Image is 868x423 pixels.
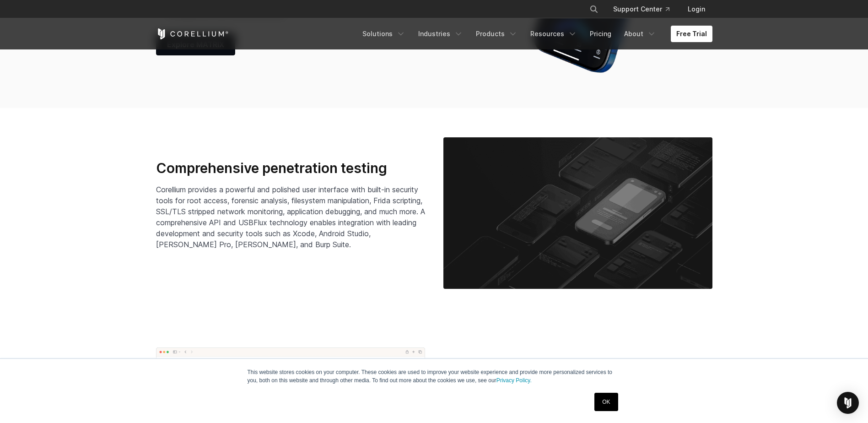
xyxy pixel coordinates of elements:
[357,26,411,42] a: Solutions
[671,26,712,42] a: Free Trial
[837,392,859,414] div: Open Intercom Messenger
[606,1,677,17] a: Support Center
[357,26,712,42] div: Navigation Menu
[156,160,425,177] h3: Comprehensive penetration testing
[584,26,617,42] a: Pricing
[586,1,602,17] button: Search
[470,26,523,42] a: Products
[248,368,621,385] p: This website stores cookies on your computer. These cookies are used to improve your website expe...
[680,1,712,17] a: Login
[496,377,532,384] a: Privacy Policy.
[156,185,425,249] span: Corellium provides a powerful and polished user interface with built-in security tools for root a...
[619,26,662,42] a: About
[156,28,229,39] a: Corellium Home
[594,393,618,411] a: OK
[443,137,712,289] img: Corellium_MobilePenTesting
[413,26,469,42] a: Industries
[578,1,712,17] div: Navigation Menu
[525,26,582,42] a: Resources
